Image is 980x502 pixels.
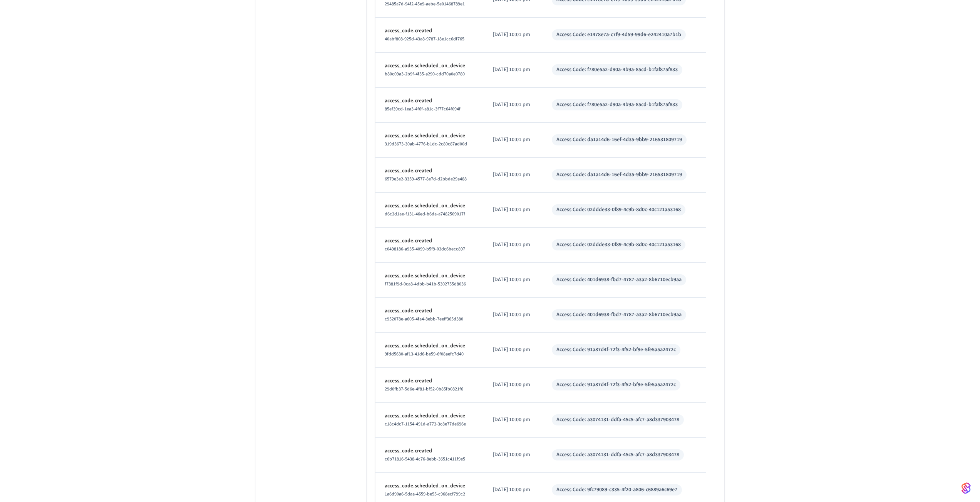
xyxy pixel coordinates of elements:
p: [DATE] 10:01 pm [493,101,533,109]
p: [DATE] 10:00 pm [493,346,533,354]
span: f7381f9d-0ca8-4dbb-b41b-5302755d8036 [385,281,466,287]
p: [DATE] 10:01 pm [493,171,533,179]
span: 1a6d90a6-5daa-4559-be55-c968ecf799c2 [385,491,465,497]
p: access_code.scheduled_on_device [385,412,475,420]
p: access_code.created [385,237,475,245]
p: [DATE] 10:01 pm [493,31,533,39]
span: 29d0fb37-5d6e-4f81-bf52-0b85fb0821f6 [385,386,463,392]
div: Access Code: 91a87d4f-72f3-4f52-bf9e-5fe5a5a2472c [556,346,676,354]
p: access_code.created [385,167,475,175]
p: access_code.scheduled_on_device [385,272,475,280]
span: 85ef39cd-1ea3-4f6f-a81c-3f77c64f094f [385,106,461,112]
p: access_code.created [385,377,475,385]
span: b80c09a3-2b9f-4f35-a290-cdd70a0e0780 [385,71,465,77]
p: [DATE] 10:01 pm [493,311,533,319]
span: 6579e3e2-3359-4577-8e7d-d2bbde29a488 [385,176,467,182]
div: Access Code: 401d6938-fbd7-4787-a3a2-8b6710ecb9aa [556,276,682,284]
p: access_code.scheduled_on_device [385,132,475,140]
span: 29485a7d-94f2-45e9-aebe-5e01468789e1 [385,1,465,7]
img: SeamLogoGradient.69752ec5.svg [962,482,971,494]
span: d6c2d1ae-f131-46ed-b6da-a7482509017f [385,211,465,217]
p: [DATE] 10:00 pm [493,451,533,459]
p: [DATE] 10:01 pm [493,66,533,74]
p: [DATE] 10:01 pm [493,206,533,214]
div: Access Code: 02ddde33-0f89-4c9b-8d0c-40c121a53168 [556,241,681,249]
span: c0498186-a935-4099-b5f9-02dc6becc897 [385,246,465,252]
p: access_code.scheduled_on_device [385,342,475,350]
p: access_code.created [385,307,475,315]
div: Access Code: f780e5a2-d90a-4b9a-85cd-b1faf875f833 [556,66,678,74]
p: access_code.scheduled_on_device [385,202,475,210]
div: Access Code: a3074131-ddfa-45c5-afc7-a8d337903478 [556,451,679,459]
div: Access Code: da1a14d6-16ef-4d35-9bb9-216531809719 [556,171,682,179]
p: [DATE] 10:00 pm [493,416,533,424]
div: Access Code: e1478e7a-c7f9-4d59-99d6-e242410a7b1b [556,31,681,39]
p: access_code.created [385,97,475,105]
span: 40abf808-925d-43a8-9787-18e1cc6df765 [385,36,464,42]
div: Access Code: 02ddde33-0f89-4c9b-8d0c-40c121a53168 [556,206,681,214]
p: [DATE] 10:00 pm [493,381,533,389]
div: Access Code: da1a14d6-16ef-4d35-9bb9-216531809719 [556,136,682,144]
span: c18c4dc7-1154-491d-a772-3c8e77de696e [385,421,466,427]
div: Access Code: 401d6938-fbd7-4787-a3a2-8b6710ecb9aa [556,311,682,319]
span: 9fdd5630-af13-41d6-be59-6f08aefc7d40 [385,351,464,357]
p: access_code.created [385,447,475,455]
p: access_code.scheduled_on_device [385,482,475,490]
div: Access Code: f780e5a2-d90a-4b9a-85cd-b1faf875f833 [556,101,678,109]
p: [DATE] 10:01 pm [493,136,533,144]
p: access_code.created [385,27,475,35]
span: c952078e-a605-4fa4-8ebb-7eeff365d380 [385,316,463,322]
p: access_code.scheduled_on_device [385,62,475,70]
div: Access Code: 9fc79089-c335-4f20-a806-c6889a6c69e7 [556,486,677,494]
div: Access Code: a3074131-ddfa-45c5-afc7-a8d337903478 [556,416,679,424]
span: c6b71816-5438-4c76-8ebb-3651c411f9e5 [385,456,465,462]
p: [DATE] 10:00 pm [493,486,533,494]
span: 319d3673-30ab-4776-b1dc-2c80c87ad00d [385,141,467,147]
div: Access Code: 91a87d4f-72f3-4f52-bf9e-5fe5a5a2472c [556,381,676,389]
p: [DATE] 10:01 pm [493,241,533,249]
p: [DATE] 10:01 pm [493,276,533,284]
